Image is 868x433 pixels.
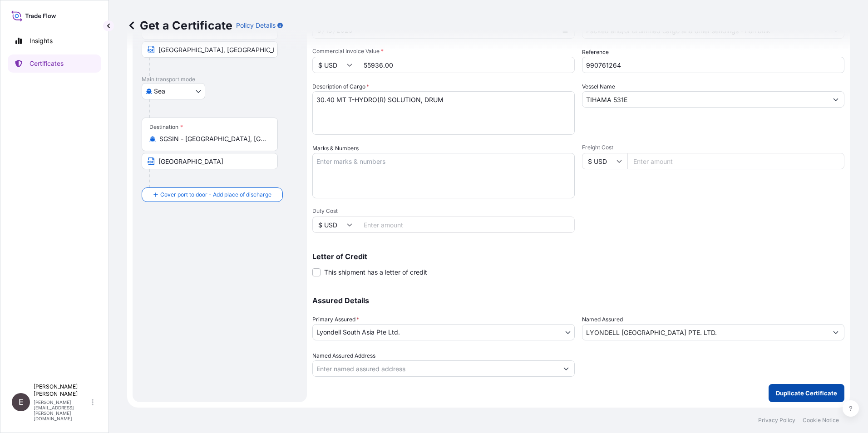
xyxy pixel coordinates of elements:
[312,315,359,324] span: Primary Assured
[142,153,278,169] input: Text to appear on certificate
[582,144,844,151] span: Freight Cost
[142,76,298,83] p: Main transport mode
[312,297,844,304] p: Assured Details
[769,384,844,402] button: Duplicate Certificate
[828,91,844,108] button: Show suggestions
[558,360,574,377] button: Show suggestions
[758,417,795,424] a: Privacy Policy
[776,389,837,398] p: Duplicate Certificate
[313,360,558,377] input: Named Assured Address
[160,190,271,199] span: Cover port to door - Add place of discharge
[582,91,828,108] input: Type to search vessel name or IMO
[312,91,575,135] textarea: 30.40 MT T-HYDRO(R) SOLUTION, DRUM
[582,324,828,340] input: Assured Name
[159,134,266,143] input: Destination
[312,144,359,153] label: Marks & Numbers
[154,87,165,96] span: Sea
[142,187,283,202] button: Cover port to door - Add place of discharge
[582,82,615,91] label: Vessel Name
[828,324,844,340] button: Show suggestions
[803,417,839,424] a: Cookie Notice
[34,383,90,398] p: [PERSON_NAME] [PERSON_NAME]
[312,324,575,340] button: Lyondell South Asia Pte Ltd.
[582,57,844,73] input: Enter booking reference
[582,48,609,57] label: Reference
[582,315,623,324] label: Named Assured
[30,59,64,68] p: Certificates
[324,268,427,277] span: This shipment has a letter of credit
[8,32,101,50] a: Insights
[312,351,375,360] label: Named Assured Address
[30,36,53,45] p: Insights
[358,57,575,73] input: Enter amount
[312,82,369,91] label: Description of Cargo
[236,21,276,30] p: Policy Details
[312,48,575,55] span: Commercial Invoice Value
[8,54,101,73] a: Certificates
[142,83,205,99] button: Select transport
[149,123,183,131] div: Destination
[312,207,575,215] span: Duty Cost
[627,153,844,169] input: Enter amount
[312,253,844,260] p: Letter of Credit
[358,216,575,233] input: Enter amount
[19,398,24,407] span: E
[127,18,232,33] p: Get a Certificate
[316,328,400,337] span: Lyondell South Asia Pte Ltd.
[34,399,90,421] p: [PERSON_NAME][EMAIL_ADDRESS][PERSON_NAME][DOMAIN_NAME]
